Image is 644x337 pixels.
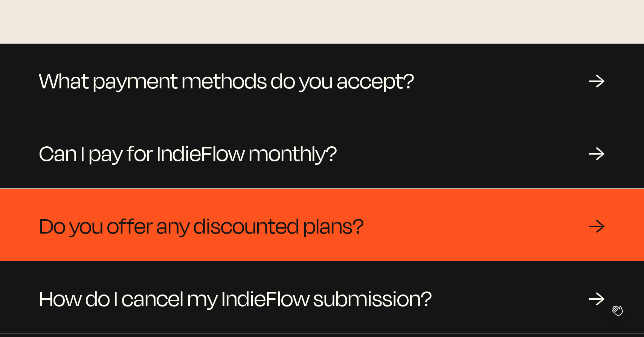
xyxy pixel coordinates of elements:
[588,286,605,309] div: →
[39,279,432,316] span: How do I cancel my IndieFlow submission?
[39,62,414,98] span: What payment methods do you accept?
[39,207,364,243] span: Do you offer any discounted plans?
[588,214,605,236] div: →
[39,134,337,170] span: Can I pay for IndieFlow monthly?
[588,68,605,91] div: →
[588,141,605,164] div: →
[606,299,629,322] iframe: Toggle Customer Support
